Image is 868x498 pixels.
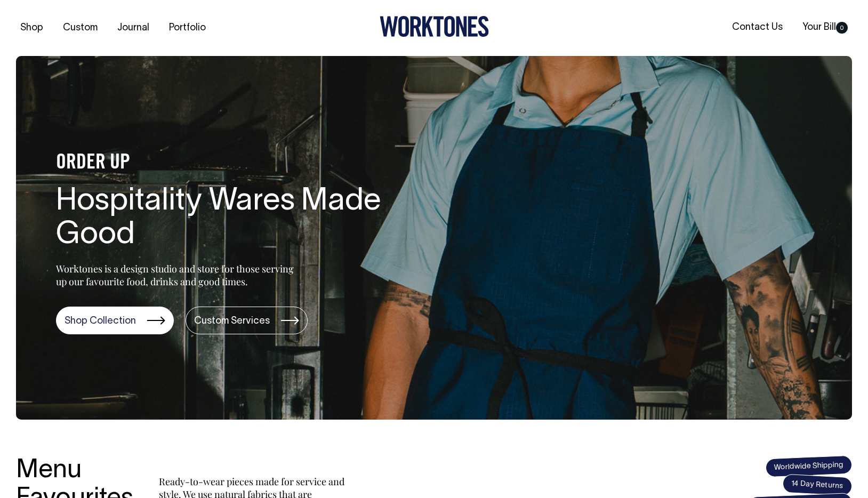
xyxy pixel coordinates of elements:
[836,22,848,34] span: 0
[113,19,154,37] a: Journal
[798,19,852,36] a: Your Bill0
[782,474,853,496] span: 14 Day Returns
[56,152,397,174] h4: ORDER UP
[56,185,397,253] h1: Hospitality Wares Made Good
[56,262,299,288] p: Worktones is a design studio and store for those serving up our favourite food, drinks and good t...
[728,19,787,36] a: Contact Us
[56,307,174,334] a: Shop Collection
[765,455,852,477] span: Worldwide Shipping
[186,307,308,334] a: Custom Services
[165,19,210,37] a: Portfolio
[59,19,102,37] a: Custom
[16,19,47,37] a: Shop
